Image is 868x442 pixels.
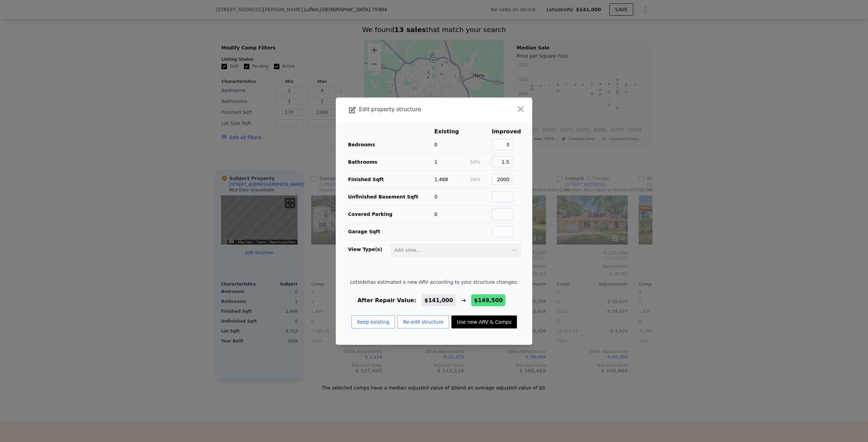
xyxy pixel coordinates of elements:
button: Keep existing [351,315,395,328]
td: Unfinished Basement Sqft [347,188,434,205]
span: $149,500 [474,297,503,304]
div: Edit property structure [336,105,493,114]
td: Bathrooms [347,153,434,171]
td: Garage Sqft [347,223,434,240]
td: View Type(s) [347,240,390,257]
td: Finished Sqft [347,171,434,188]
th: Improved [491,127,521,136]
th: Existing [434,127,469,136]
span: 1,488 [434,177,448,182]
span: 50% [470,159,480,165]
span: 0 [434,142,437,147]
span: Lotside has estimated a new ARV according to your structure changes: [350,279,518,285]
span: 34% [470,177,480,182]
span: 0 [434,194,437,200]
td: Bedrooms [347,136,434,153]
span: 1 [434,159,437,165]
button: Re-edit structure [397,315,449,328]
div: After Repair Value: → [350,296,518,305]
td: Covered Parking [347,205,434,223]
button: Use new ARV & Comps [451,315,517,328]
span: 0 [434,211,437,217]
span: $141,000 [424,297,453,304]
